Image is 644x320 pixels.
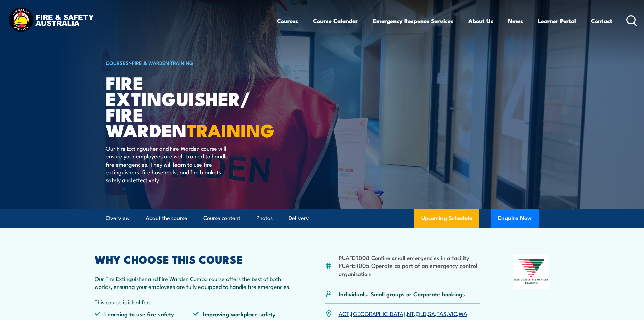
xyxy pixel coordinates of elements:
a: ACT [339,309,349,317]
a: VIC [448,309,457,317]
p: Our Fire Extinguisher and Fire Warden course will ensure your employees are well-trained to handl... [106,144,229,184]
a: NT [407,309,414,317]
li: PUAFER008 Confine small emergencies in a facility [339,254,480,261]
h2: WHY CHOOSE THIS COURSE [95,254,292,264]
img: Nationally Recognised Training logo. [513,254,550,289]
a: Course Calendar [313,12,358,30]
p: This course is ideal for: [95,298,292,306]
a: Learner Portal [538,12,576,30]
a: Contact [591,12,612,30]
p: Our Fire Extinguisher and Fire Warden Combo course offers the best of both worlds, ensuring your ... [95,275,292,291]
a: Emergency Response Services [373,12,453,30]
p: , , , , , , , [339,310,467,317]
a: About the course [146,209,187,227]
a: WA [459,309,467,317]
p: Individuals, Small groups or Corporate bookings [339,290,465,298]
h1: Fire Extinguisher/ Fire Warden [106,74,273,138]
button: Enquire Now [491,209,539,228]
a: SA [428,309,435,317]
a: COURSES [106,59,129,66]
a: Courses [277,12,298,30]
a: Delivery [289,209,309,227]
li: PUAFER005 Operate as part of an emergency control organisation [339,261,480,277]
a: TAS [437,309,447,317]
a: Overview [106,209,130,227]
h6: > [106,59,273,67]
a: Fire & Warden Training [132,59,193,66]
strong: TRAINING [187,115,275,144]
a: Photos [256,209,273,227]
a: About Us [468,12,493,30]
a: News [508,12,523,30]
a: Upcoming Schedule [414,209,479,228]
a: Course content [203,209,240,227]
a: QLD [416,309,426,317]
a: [GEOGRAPHIC_DATA] [351,309,405,317]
